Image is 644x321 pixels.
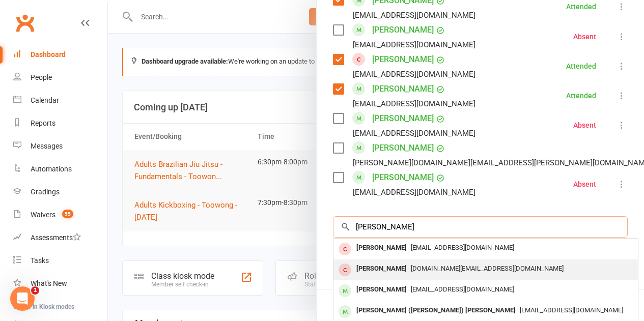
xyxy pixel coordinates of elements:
div: [EMAIL_ADDRESS][DOMAIN_NAME] [353,127,475,140]
div: Absent [573,122,596,129]
span: [DOMAIN_NAME][EMAIL_ADDRESS][DOMAIN_NAME] [411,265,564,272]
span: [EMAIL_ADDRESS][DOMAIN_NAME] [411,285,514,293]
a: Dashboard [13,43,107,66]
div: Gradings [31,188,60,196]
div: member [339,264,351,276]
div: Absent [573,181,596,188]
div: Attended [566,63,596,70]
input: Search to add attendees [333,216,628,238]
a: Waivers 55 [13,203,107,226]
div: member [339,284,351,297]
div: Absent [573,33,596,40]
a: Tasks [13,249,107,272]
a: What's New [13,272,107,295]
div: [EMAIL_ADDRESS][DOMAIN_NAME] [353,9,475,22]
div: What's New [31,279,67,287]
div: [PERSON_NAME] [352,282,411,297]
a: People [13,66,107,89]
a: Reports [13,112,107,135]
span: [EMAIL_ADDRESS][DOMAIN_NAME] [411,244,514,251]
div: [EMAIL_ADDRESS][DOMAIN_NAME] [353,68,475,81]
a: [PERSON_NAME] [372,169,434,186]
a: [PERSON_NAME] [372,110,434,127]
a: Calendar [13,89,107,112]
iframe: Intercom live chat [10,286,35,311]
a: Clubworx [12,10,38,36]
div: Automations [31,165,72,173]
div: member [339,243,351,255]
div: Attended [566,3,596,10]
div: [EMAIL_ADDRESS][DOMAIN_NAME] [353,186,475,199]
div: Dashboard [31,50,66,59]
div: People [31,73,52,81]
span: 1 [31,286,39,295]
div: [EMAIL_ADDRESS][DOMAIN_NAME] [353,38,475,51]
a: [PERSON_NAME] [372,22,434,38]
a: Assessments [13,226,107,249]
a: Gradings [13,181,107,203]
div: Assessments [31,234,81,242]
div: Messages [31,142,63,150]
div: [PERSON_NAME] [352,241,411,255]
div: [PERSON_NAME] [352,261,411,276]
a: [PERSON_NAME] [372,140,434,156]
div: Waivers [31,211,55,219]
a: [PERSON_NAME] [372,51,434,68]
span: [EMAIL_ADDRESS][DOMAIN_NAME] [520,306,623,314]
a: [PERSON_NAME] [372,81,434,97]
div: member [339,305,351,318]
div: Reports [31,119,55,127]
div: Attended [566,92,596,99]
div: Tasks [31,256,49,265]
a: Automations [13,158,107,181]
div: [EMAIL_ADDRESS][DOMAIN_NAME] [353,97,475,110]
div: [PERSON_NAME] ([PERSON_NAME]) [PERSON_NAME] [352,303,520,318]
div: Calendar [31,96,59,104]
a: Messages [13,135,107,158]
span: 55 [62,210,73,218]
